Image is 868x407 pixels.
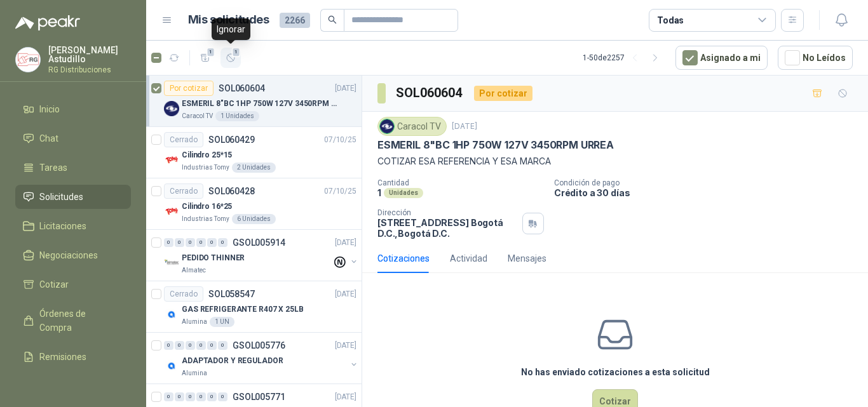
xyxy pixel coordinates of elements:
[186,392,195,401] div: 0
[232,47,241,57] span: 1
[146,127,362,178] a: CerradoSOL06042907/10/25 Company LogoCilindro 25*15Industrias Tomy2 Unidades
[15,214,131,238] a: Licitaciones
[218,238,227,247] div: 0
[377,178,544,187] p: Cantidad
[208,135,255,144] p: SOL060429
[208,290,255,298] p: SOL058547
[16,48,40,72] img: Company Logo
[207,47,215,57] span: 1
[164,358,179,373] img: Company Logo
[210,317,234,327] div: 1 UN
[164,338,359,378] a: 0 0 0 0 0 0 GSOL005776[DATE] Company LogoADAPTADOR Y REGULADORAlumina
[164,286,203,302] div: Cerrado
[164,307,179,322] img: Company Logo
[182,98,340,110] p: ESMERIL 8"BC 1HP 750W 127V 3450RPM URREA
[164,183,203,199] div: Cerrado
[39,161,67,175] span: Tareas
[15,156,131,180] a: Tareas
[196,392,206,401] div: 0
[380,119,394,133] img: Company Logo
[215,111,259,121] div: 1 Unidades
[778,46,853,70] button: No Leídos
[554,187,863,198] p: Crédito a 30 días
[164,255,179,270] img: Company Logo
[384,188,423,198] div: Unidades
[186,341,195,350] div: 0
[182,214,229,224] p: Industrias Tomy
[377,217,517,239] p: [STREET_ADDRESS] Bogotá D.C. , Bogotá D.C.
[207,341,217,350] div: 0
[377,117,447,136] div: Caracol TV
[218,392,227,401] div: 0
[188,11,269,29] h1: Mis solicitudes
[39,307,119,335] span: Órdenes de Compra
[450,251,487,265] div: Actividad
[335,83,356,95] p: [DATE]
[146,76,362,127] a: Por cotizarSOL060604[DATE] Company LogoESMERIL 8"BC 1HP 750W 127V 3450RPM URREACaracol TV1 Unidades
[280,13,310,28] span: 2266
[15,374,131,398] a: Configuración
[396,83,464,103] h3: SOL060604
[164,101,179,116] img: Company Logo
[182,368,207,378] p: Alumina
[377,187,381,198] p: 1
[324,185,356,197] p: 07/10/25
[164,204,179,219] img: Company Logo
[657,13,684,27] div: Todas
[182,265,206,276] p: Almatec
[232,214,276,224] div: 6 Unidades
[219,84,265,93] p: SOL060604
[208,187,255,196] p: SOL060428
[220,48,241,68] button: 1
[164,132,203,147] div: Cerrado
[335,237,356,249] p: [DATE]
[233,392,285,401] p: GSOL005771
[207,238,217,247] div: 0
[233,238,285,247] p: GSOL005914
[583,48,665,68] div: 1 - 50 de 2257
[182,163,229,173] p: Industrias Tomy
[335,288,356,300] p: [DATE]
[377,208,517,217] p: Dirección
[15,345,131,369] a: Remisiones
[164,235,359,276] a: 0 0 0 0 0 0 GSOL005914[DATE] Company LogoPEDIDO THINNERAlmatec
[39,277,69,291] span: Cotizar
[39,190,83,204] span: Solicitudes
[175,392,184,401] div: 0
[182,304,304,316] p: GAS REFRIGERANTE R407 X 25LB
[15,302,131,340] a: Órdenes de Compra
[377,138,614,152] p: ESMERIL 8"BC 1HP 750W 127V 3450RPM URREA
[182,201,232,213] p: Cilindro 16*25
[195,48,215,68] button: 1
[233,341,285,350] p: GSOL005776
[15,126,131,150] a: Chat
[164,81,214,96] div: Por cotizar
[212,18,250,40] div: Ignorar
[182,149,232,161] p: Cilindro 25*15
[377,154,853,168] p: COTIZAR ESA REFERENCIA Y ESA MARCA
[15,15,80,30] img: Logo peakr
[175,238,184,247] div: 0
[164,341,173,350] div: 0
[175,341,184,350] div: 0
[452,121,477,133] p: [DATE]
[474,86,532,101] div: Por cotizar
[328,15,337,24] span: search
[48,46,131,63] p: [PERSON_NAME] Astudillo
[324,134,356,146] p: 07/10/25
[186,238,195,247] div: 0
[164,238,173,247] div: 0
[182,111,213,121] p: Caracol TV
[182,252,245,264] p: PEDIDO THINNER
[146,178,362,230] a: CerradoSOL06042807/10/25 Company LogoCilindro 16*25Industrias Tomy6 Unidades
[15,243,131,267] a: Negociaciones
[377,251,430,265] div: Cotizaciones
[182,317,207,327] p: Alumina
[146,281,362,333] a: CerradoSOL058547[DATE] Company LogoGAS REFRIGERANTE R407 X 25LBAlumina1 UN
[207,392,217,401] div: 0
[15,97,131,121] a: Inicio
[675,46,768,70] button: Asignado a mi
[335,391,356,403] p: [DATE]
[15,185,131,209] a: Solicitudes
[15,272,131,297] a: Cotizar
